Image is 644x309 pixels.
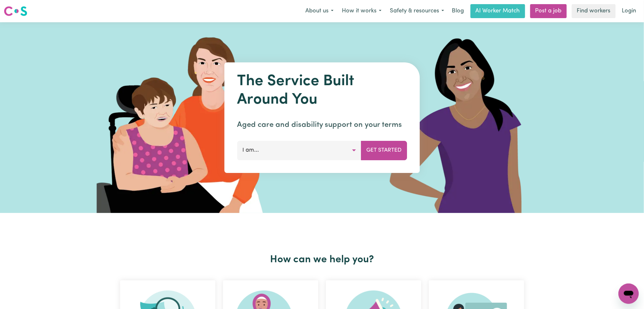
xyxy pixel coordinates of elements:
h2: How can we help you? [116,254,528,266]
button: About us [301,4,338,18]
img: Careseekers logo [4,5,27,17]
iframe: Button to launch messaging window [619,284,639,304]
button: Safety & resources [386,4,448,18]
a: Careseekers logo [4,4,27,18]
a: Post a job [530,4,567,18]
button: I am... [237,141,361,160]
button: Get Started [361,141,407,160]
a: Find workers [572,4,616,18]
p: Aged care and disability support on your terms [237,119,407,131]
button: How it works [338,4,386,18]
a: Blog [448,4,468,18]
h1: The Service Built Around You [237,72,407,109]
a: AI Worker Match [471,4,525,18]
a: Login [618,4,640,18]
